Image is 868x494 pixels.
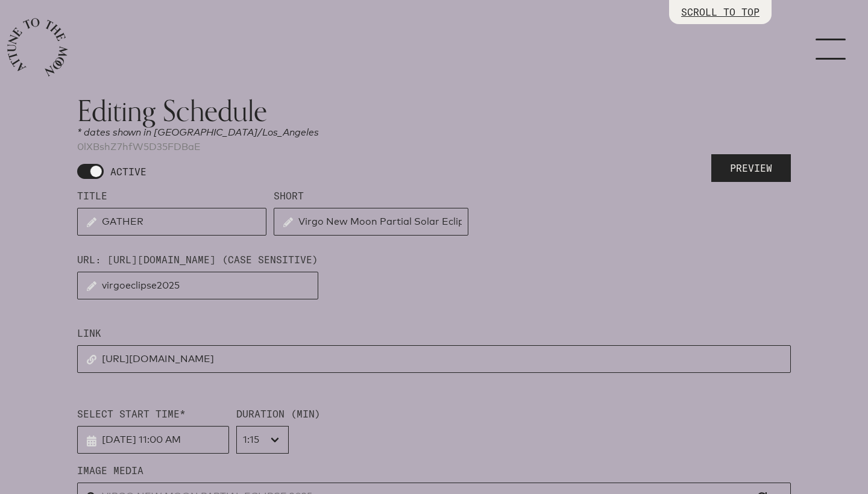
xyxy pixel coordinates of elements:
input: Title... [77,208,266,236]
label: Image Media [77,463,791,478]
label: Title [77,189,266,203]
input: Short... [274,208,468,236]
label: Select Start Time* [77,407,229,421]
label: URL: [URL][DOMAIN_NAME] (CASE SENSITIVE) [77,252,318,267]
div: 0lXBshZ7hfW5D35FDBaE [77,140,791,154]
label: Link [77,326,791,340]
label: Duration (min) [236,407,321,421]
span: Preview [730,161,772,175]
label: Short [274,189,468,203]
input: Link... [77,345,791,373]
p: SCROLL TO TOP [681,5,759,19]
input: Click to select... [77,426,229,454]
span: Editing Schedule [77,93,267,128]
p: * dates shown in [GEOGRAPHIC_DATA]/Los_Angeles [77,125,791,140]
button: Preview [711,154,791,182]
span: ACTIVE [104,164,146,179]
input: URL... [77,272,318,299]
